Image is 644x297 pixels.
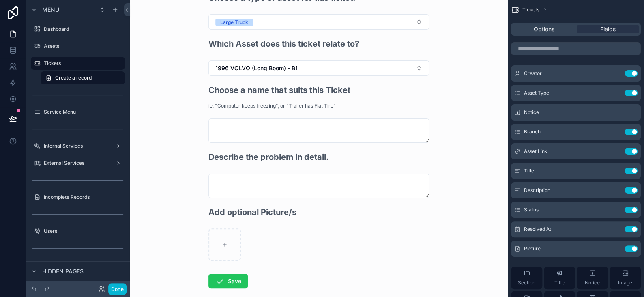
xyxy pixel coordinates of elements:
[31,105,125,118] a: Service Menu
[108,283,127,295] button: Done
[44,160,112,166] label: External Services
[524,109,539,116] span: Notice
[44,109,123,115] label: Service Menu
[610,267,641,289] button: Image
[524,187,550,194] span: Description
[524,226,551,232] span: Resolved At
[600,25,616,33] span: Fields
[215,64,298,72] span: 1996 VOLVO (Long Boom) - B1
[44,228,123,235] label: Users
[31,140,125,153] a: Internal Services
[524,168,534,174] span: Title
[522,6,539,13] span: Tickets
[41,71,125,84] a: Create a record
[208,14,429,30] button: Select Button
[524,245,541,252] span: Picture
[554,280,565,286] span: Title
[524,90,549,96] span: Asset Type
[31,40,125,53] a: Assets
[524,129,541,135] span: Branch
[524,207,539,213] span: Status
[44,143,112,149] label: Internal Services
[44,43,123,49] label: Assets
[577,267,608,289] button: Notice
[208,39,359,50] h2: Which Asset does this ticket relate to?
[208,207,296,218] h2: Add optional Picture/s
[42,6,59,14] span: Menu
[618,280,632,286] span: Image
[31,23,125,36] a: Dashboard
[31,157,125,170] a: External Services
[31,191,125,204] a: Incomplete Records
[44,194,123,200] label: Incomplete Records
[208,85,350,96] h2: Choose a name that suits this Ticket
[208,274,248,288] button: Save
[534,25,554,33] span: Options
[524,70,542,77] span: Creator
[208,152,329,163] h2: Describe the problem in detail.
[44,26,123,32] label: Dashboard
[524,148,547,155] span: Asset Link
[31,225,125,238] a: Users
[31,259,125,272] a: Fuel Entries
[44,60,120,67] label: Tickets
[518,280,535,286] span: Section
[42,267,84,275] span: Hidden pages
[208,60,429,76] button: Select Button
[585,280,600,286] span: Notice
[544,267,575,289] button: Title
[220,19,248,26] div: Large Truck
[31,57,125,70] a: Tickets
[511,267,542,289] button: Section
[55,75,92,81] span: Create a record
[208,102,350,110] p: ie, "Computer keeps freezing", or "Trailer has Flat Tire"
